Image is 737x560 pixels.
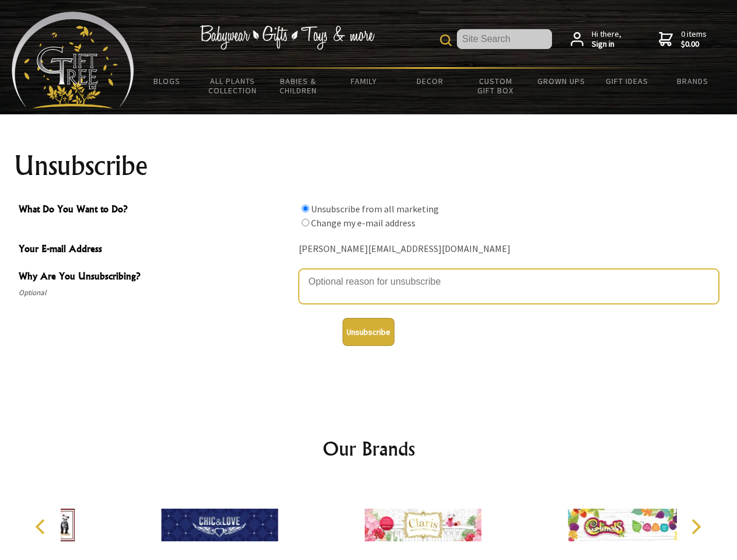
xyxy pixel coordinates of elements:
strong: $0.00 [681,39,707,50]
h2: Our Brands [23,435,714,463]
a: Hi there,Sign in [571,29,621,50]
a: Decor [397,69,463,93]
img: Babyware - Gifts - Toys and more... [12,12,134,108]
a: Grown Ups [528,69,594,93]
a: Babies & Children [266,69,331,103]
span: 0 items [681,29,707,50]
strong: Sign in [592,39,621,50]
span: Your E-mail Address [19,242,293,258]
button: Previous [29,514,55,540]
input: Site Search [457,29,552,49]
a: BLOGS [134,69,200,93]
a: Gift Ideas [594,69,660,93]
span: Why Are You Unsubscribing? [19,269,293,286]
label: Change my e-mail address [311,217,415,229]
img: product search [440,34,452,46]
a: Custom Gift Box [463,69,529,103]
button: Next [683,514,708,540]
textarea: Why Are You Unsubscribing? [299,269,719,304]
span: What Do You Want to Do? [19,202,293,219]
a: 0 items$0.00 [659,29,707,50]
a: Brands [660,69,726,93]
input: What Do You Want to Do? [302,205,309,212]
span: Hi there, [592,29,621,50]
label: Unsubscribe from all marketing [311,203,439,215]
a: Family [331,69,397,93]
button: Unsubscribe [343,318,394,346]
div: [PERSON_NAME][EMAIL_ADDRESS][DOMAIN_NAME] [299,240,719,258]
h1: Unsubscribe [14,152,724,180]
a: All Plants Collection [200,69,266,103]
input: What Do You Want to Do? [302,219,309,226]
span: Optional [19,286,293,300]
img: Babywear - Gifts - Toys & more [200,25,375,50]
